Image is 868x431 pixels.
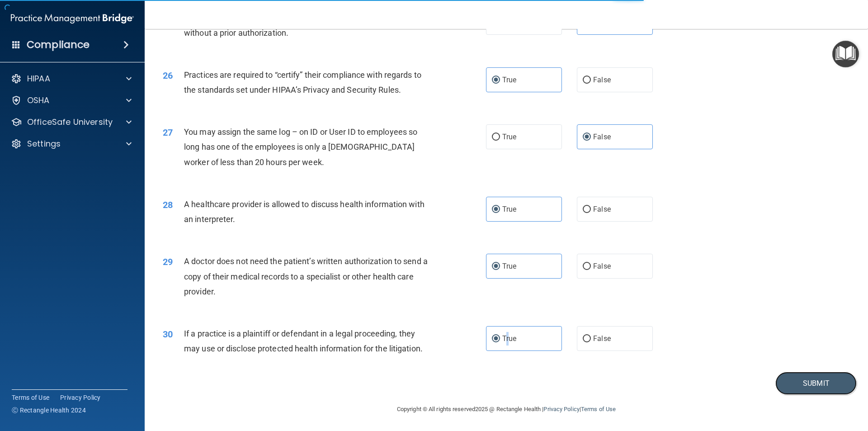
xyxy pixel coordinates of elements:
input: False [583,263,591,270]
span: True [502,334,516,343]
img: PMB logo [11,9,134,28]
a: Terms of Use [12,393,49,402]
span: False [593,262,611,270]
span: True [502,133,516,141]
input: True [492,77,500,84]
p: OfficeSafe University [27,117,113,128]
input: True [492,206,500,213]
p: HIPAA [27,73,50,84]
span: True [502,262,516,270]
span: True [502,76,516,84]
span: False [593,205,611,213]
a: Settings [11,138,132,149]
h4: Compliance [27,38,90,51]
iframe: Drift Widget Chat Controller [823,369,857,403]
span: 29 [163,256,173,267]
span: Practices are required to “certify” their compliance with regards to the standards set under HIPA... [184,70,421,95]
a: Privacy Policy [60,393,101,402]
div: Copyright © All rights reserved 2025 @ Rectangle Health | | [341,395,671,424]
input: True [492,134,500,141]
button: Open Resource Center [832,41,859,67]
input: False [583,77,591,84]
span: False [593,76,611,84]
span: 26 [163,70,173,81]
span: A doctor does not need the patient’s written authorization to send a copy of their medical record... [184,256,428,296]
a: OfficeSafe University [11,117,132,128]
span: False [593,334,611,343]
a: Terms of Use [581,406,616,412]
span: You may assign the same log – on ID or User ID to employees so long has one of the employees is o... [184,127,417,166]
span: 28 [163,199,173,210]
input: True [492,263,500,270]
span: True [502,205,516,213]
input: False [583,336,591,342]
a: Privacy Policy [543,406,579,412]
input: False [583,206,591,213]
input: False [583,134,591,141]
span: A healthcare provider is allowed to discuss health information with an interpreter. [184,199,425,224]
button: Submit [775,372,857,395]
p: Settings [27,138,61,149]
a: HIPAA [11,73,132,84]
span: 27 [163,127,173,138]
span: Appointment reminders are allowed under the HIPAA Privacy Rule without a prior authorization. [184,13,423,37]
a: OSHA [11,95,132,106]
p: OSHA [27,95,50,106]
span: 30 [163,329,173,340]
input: True [492,336,500,342]
span: If a practice is a plaintiff or defendant in a legal proceeding, they may use or disclose protect... [184,329,423,353]
span: False [593,133,611,141]
span: Ⓒ Rectangle Health 2024 [12,406,86,415]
